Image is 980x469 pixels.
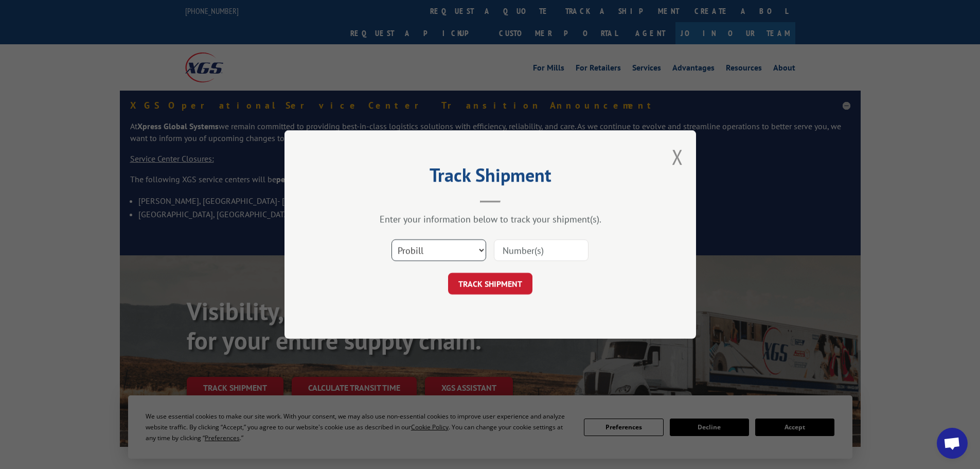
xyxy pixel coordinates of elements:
[336,213,645,225] div: Enter your information below to track your shipment(s).
[448,273,532,294] button: TRACK SHIPMENT
[494,239,589,261] input: Number(s)
[937,428,968,459] a: Open chat
[672,143,683,170] button: Close modal
[336,168,645,187] h2: Track Shipment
